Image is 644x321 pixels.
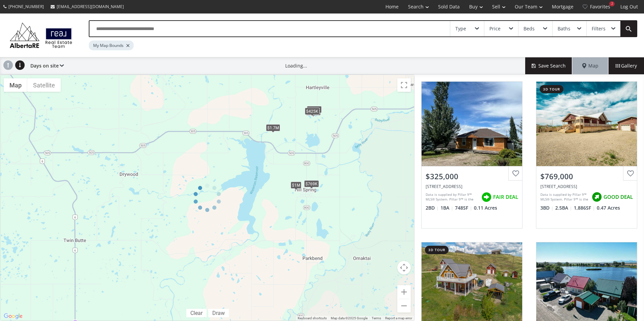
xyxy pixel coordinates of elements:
[89,41,134,50] div: My Map Bounds
[27,57,64,74] div: Days on site
[525,57,572,74] button: Save Search
[590,190,603,204] img: rating icon
[47,0,127,13] a: [EMAIL_ADDRESS][DOMAIN_NAME]
[426,192,478,202] div: Data is supplied by Pillar 9™ MLS® System. Pillar 9™ is the owner of the copyright in its MLS® Sy...
[426,171,518,182] div: $325,000
[474,205,497,211] span: 0.11 Acres
[455,26,466,31] div: Type
[603,193,633,200] span: GOOD DEAL
[414,75,529,235] a: $325,000[STREET_ADDRESS]Data is supplied by Pillar 9™ MLS® System. Pillar 9™ is the owner of the ...
[582,62,598,69] span: Map
[455,205,472,211] span: 748 SF
[592,26,606,31] div: Filters
[529,75,644,235] a: 3d tour$769,000[STREET_ADDRESS]Data is supplied by Pillar 9™ MLS® System. Pillar 9™ is the owner ...
[489,26,501,31] div: Price
[555,205,572,211] span: 2.5 BA
[57,4,124,9] span: [EMAIL_ADDRESS][DOMAIN_NAME]
[597,205,620,211] span: 0.47 Acres
[285,62,307,69] div: Loading...
[524,26,535,31] div: Beds
[540,184,633,189] div: 51 North 2 Street East, Hill Spring, AB T0K1E0
[426,184,518,189] div: 31 Mountain Vista Estates Drive, Hill Spring, AB T0K 1E0
[540,192,588,202] div: Data is supplied by Pillar 9™ MLS® System. Pillar 9™ is the owner of the copyright in its MLS® Sy...
[540,171,633,182] div: $769,000
[8,4,44,9] span: [PHONE_NUMBER]
[608,57,644,74] div: Gallery
[480,190,493,204] img: rating icon
[7,21,75,50] img: Logo
[574,205,595,211] span: 1,886 SF
[493,193,518,200] span: FAIR DEAL
[540,205,554,211] span: 3 BD
[609,1,615,6] div: 2
[616,62,637,69] span: Gallery
[426,205,439,211] span: 2 BD
[572,57,608,74] div: Map
[440,205,453,211] span: 1 BA
[558,26,570,31] div: Baths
